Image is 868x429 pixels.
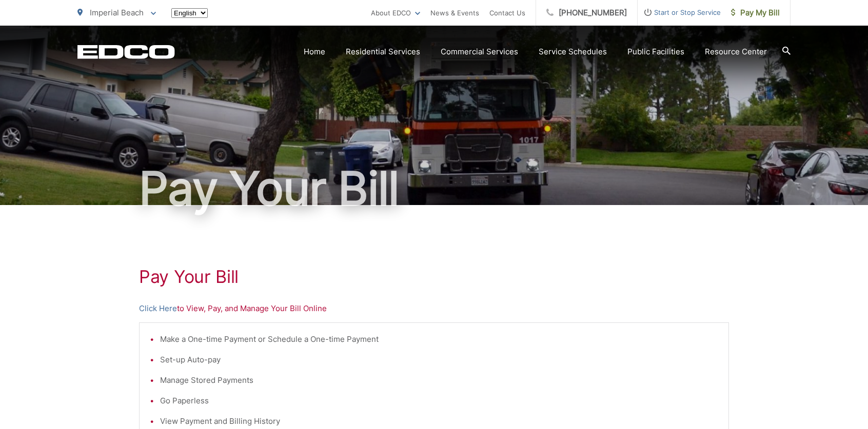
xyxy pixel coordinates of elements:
[160,354,718,366] li: Set-up Auto-pay
[539,46,607,58] a: Service Schedules
[77,163,791,214] h1: Pay Your Bill
[731,7,780,19] span: Pay My Bill
[139,267,729,287] h1: Pay Your Bill
[139,302,177,315] a: Click Here
[441,46,518,58] a: Commercial Services
[430,7,479,19] a: News & Events
[627,46,684,58] a: Public Facilities
[160,395,718,407] li: Go Paperless
[304,46,325,58] a: Home
[160,333,718,345] li: Make a One-time Payment or Schedule a One-time Payment
[705,46,767,58] a: Resource Center
[160,415,718,427] li: View Payment and Billing History
[139,302,729,315] p: to View, Pay, and Manage Your Bill Online
[346,46,420,58] a: Residential Services
[77,45,175,59] a: EDCD logo. Return to the homepage.
[90,8,144,17] span: Imperial Beach
[371,7,420,19] a: About EDCO
[171,8,208,18] select: Select a language
[160,374,718,386] li: Manage Stored Payments
[489,7,525,19] a: Contact Us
